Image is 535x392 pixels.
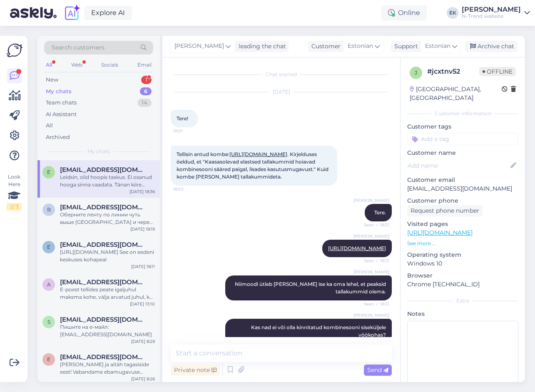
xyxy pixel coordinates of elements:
div: [DATE] 18:11 [131,263,155,270]
span: [PERSON_NAME] [353,269,389,275]
p: Browser [407,271,518,280]
div: 1 [141,76,152,84]
p: Operating system [407,251,518,259]
p: Customer name [407,149,518,157]
span: Tellisin antud kombe: . Kirjelduses öeldud, et "Kaasasolevad elastsed tallakummid hoiavad kombine... [177,151,330,180]
img: explore-ai [63,4,81,22]
div: [PERSON_NAME] ja aitäh tagasiside eest! Vabandame ebamugavuse pärast, mis turvaelemendi eemaldami... [60,361,155,376]
a: [PERSON_NAME]N-Trend website [462,6,530,20]
div: Email [136,60,153,70]
span: Tere! [177,115,188,122]
div: Web [70,60,84,70]
span: Estonian [348,42,373,51]
span: elviira.aher@gmail.com [60,166,147,174]
span: Offline [479,67,516,76]
img: Askly Logo [7,42,22,58]
div: Customer [308,42,341,51]
span: Tere. [374,209,386,216]
span: Evelinsarnik1@gmail.com [60,353,147,361]
span: My chats [87,148,110,155]
div: [PERSON_NAME] [462,6,521,13]
p: Visited pages [407,220,518,228]
p: [EMAIL_ADDRESS][DOMAIN_NAME] [407,184,518,193]
p: Windows 10 [407,259,518,268]
p: Customer tags [407,122,518,131]
span: Seen ✓ 18:21 [358,258,389,264]
div: E-poest tellides peate igaljuhul maksma kohe, välja arvatud juhul, kui tellite kliki ja prooviga. [60,286,155,301]
span: [PERSON_NAME] [174,42,224,51]
p: Notes [407,310,518,318]
div: leading the chat [235,42,286,51]
span: Send [367,366,388,374]
a: [URL][DOMAIN_NAME] [328,245,386,251]
a: [URL][DOMAIN_NAME] [229,151,287,157]
div: Team chats [46,99,77,107]
input: Add a tag [407,133,518,145]
div: N-Trend website [462,13,521,20]
a: Explore AI [84,6,132,20]
div: Look Here [7,173,22,211]
input: Add name [408,161,509,170]
span: s [47,319,50,325]
p: Chrome [TECHNICAL_ID] [407,280,518,289]
div: Private note [171,365,220,376]
div: Оберните ленту по линии чуть выше [GEOGRAPHIC_DATA] и через наиболее выступающую часть затылка. Л... [60,211,155,226]
div: All [44,60,54,70]
span: [PERSON_NAME] [353,233,389,239]
div: All [46,122,53,130]
span: [PERSON_NAME] [353,197,389,203]
div: Пишите на е-майл: [EMAIL_ADDRESS][DOMAIN_NAME] [60,323,155,338]
p: Customer email [407,176,518,184]
div: # jcxtnv52 [427,67,479,77]
div: [DATE] 13:10 [130,301,155,307]
div: My chats [46,87,72,96]
p: See more ... [407,240,518,247]
span: arjana21@hotmail.com [60,278,147,286]
span: Niimoodi ütleb [PERSON_NAME] ise ka oma lehel, et peaksid tallakummid olema. [235,281,387,295]
div: [GEOGRAPHIC_DATA], [GEOGRAPHIC_DATA] [410,85,502,102]
div: 6 [140,87,152,96]
div: Online [381,5,427,20]
p: Customer phone [407,196,518,205]
a: [URL][DOMAIN_NAME] [407,229,473,236]
span: e [47,244,50,250]
div: Chat started [171,71,392,78]
span: e [47,169,50,175]
div: Leidsin, olid hoopis taskus. Ei osanud hooga sinna vaadata. Tänan kiire vastuse eest :) Head õhtut! [60,174,155,189]
div: Request phone number [407,205,483,216]
span: 18:01 [173,128,204,134]
span: j [415,69,417,76]
div: Archive chat [465,41,518,52]
div: Archived [46,133,70,141]
span: Estonian [425,42,450,51]
div: Customer information [407,110,518,117]
div: EK [447,7,458,19]
div: AI Assistant [46,110,77,119]
span: b [47,206,51,213]
div: [URL][DOMAIN_NAME] See on eedeni keskuses kohapeal [60,248,155,263]
span: [PERSON_NAME] [353,312,389,318]
span: solveiga0804@gmail.com [60,316,147,323]
span: E [47,356,50,362]
div: [DATE] 18:19 [130,226,155,232]
div: [DATE] 18:36 [129,189,155,195]
div: [DATE] [171,88,392,96]
div: Extra [407,297,518,305]
div: [DATE] 8:29 [131,338,155,345]
span: Seen ✓ 18:21 [358,222,389,228]
span: a [47,281,51,288]
span: Kas nad ei või olla kinnitatud kombinesooni siseküljele vöökohas? [251,324,387,338]
div: 14 [137,99,152,107]
div: 2 / 3 [7,203,22,211]
span: Seen ✓ 18:21 [358,301,389,307]
span: bektemis_edil@mail.ru [60,203,147,211]
div: [DATE] 8:26 [131,376,155,382]
div: New [46,76,58,84]
span: Search customers [52,43,105,52]
span: evahaidov1@gmail.com [60,241,147,248]
div: Socials [100,60,120,70]
div: Support [391,42,418,51]
span: 18:03 [173,186,204,192]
